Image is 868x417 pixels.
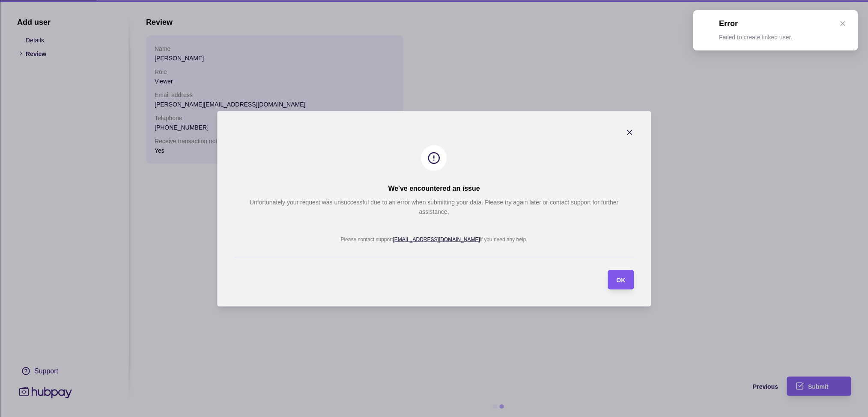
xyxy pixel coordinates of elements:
[719,34,792,41] p: Failed to create linked user.
[719,19,738,28] h1: Error
[393,236,480,242] a: [EMAIL_ADDRESS][DOMAIN_NAME]
[340,236,527,242] p: Please contact support if you need any help.
[838,19,847,28] a: Close
[608,270,634,289] button: OK
[234,197,634,216] p: Unfortunately your request was unsuccessful due to an error when submitting your data. Please try...
[388,183,480,193] h2: We've encountered an issue
[616,277,625,284] span: OK
[840,21,846,27] span: close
